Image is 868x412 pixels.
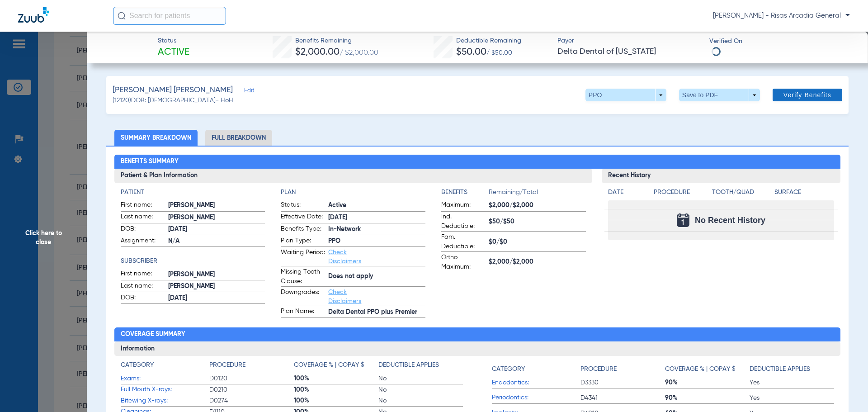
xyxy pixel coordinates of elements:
[121,281,165,292] span: Last name:
[713,11,850,20] span: [PERSON_NAME] - Risas Arcadia General
[168,294,265,303] span: [DATE]
[168,270,265,279] span: [PERSON_NAME]
[113,7,226,25] input: Search for patients
[654,188,709,200] app-breakdown-title: Procedure
[158,46,189,59] span: Active
[294,396,378,405] span: 100%
[709,37,854,46] span: Verified On
[665,378,750,387] span: 90%
[492,360,580,377] app-breakdown-title: Category
[209,360,294,373] app-breakdown-title: Procedure
[328,308,425,317] span: Delta Dental PPO plus Premier
[121,293,165,304] span: DOB:
[489,217,586,227] span: $50/$50
[441,232,486,251] span: Fam. Deductible:
[328,237,425,246] span: PPO
[168,225,265,234] span: [DATE]
[679,89,760,101] button: Save to PDF
[328,213,425,223] span: [DATE]
[486,50,512,56] span: / $50.00
[441,212,486,231] span: Ind. Deductible:
[823,369,868,412] iframe: Chat Widget
[294,360,364,370] h4: Coverage % | Copay $
[328,289,361,304] a: Check Disclaimers
[456,47,486,57] span: $50.00
[608,188,646,197] h4: Date
[168,237,265,246] span: N/A
[114,155,841,169] h2: Benefits Summary
[121,256,265,266] h4: Subscriber
[168,282,265,291] span: [PERSON_NAME]
[114,341,841,356] h3: Information
[750,378,834,387] span: Yes
[121,269,165,280] span: First name:
[340,49,378,57] span: / $2,000.00
[580,378,665,387] span: D3330
[121,385,209,394] span: Full Mouth X-rays:
[168,201,265,210] span: [PERSON_NAME]
[695,216,765,225] span: No Recent History
[750,365,810,374] h4: Deductible Applies
[244,87,252,96] span: Edit
[113,96,233,105] span: (12120) DOB: [DEMOGRAPHIC_DATA] - HoH
[665,360,750,377] app-breakdown-title: Coverage % | Copay $
[281,288,325,306] span: Downgrades:
[121,360,154,370] h4: Category
[441,188,489,200] app-breakdown-title: Benefits
[456,36,521,46] span: Deductible Remaining
[378,360,463,373] app-breakdown-title: Deductible Applies
[281,200,325,211] span: Status:
[585,89,666,101] button: PPO
[608,188,646,200] app-breakdown-title: Date
[114,130,198,146] li: Summary Breakdown
[294,374,378,383] span: 100%
[441,253,486,272] span: Ortho Maximum:
[489,237,586,247] span: $0/$0
[281,188,425,197] h4: Plan
[378,374,463,383] span: No
[121,224,165,235] span: DOB:
[489,188,586,200] span: Remaining/Total
[492,378,580,388] span: Endodontics:
[281,224,325,235] span: Benefits Type:
[121,188,265,197] app-breakdown-title: Patient
[114,327,841,342] h2: Coverage Summary
[121,236,165,247] span: Assignment:
[602,169,841,183] h3: Recent History
[328,225,425,234] span: In-Network
[783,91,831,99] span: Verify Benefits
[121,396,209,406] span: Bitewing X-rays:
[557,46,702,57] span: Delta Dental of [US_STATE]
[665,365,736,374] h4: Coverage % | Copay $
[294,360,378,373] app-breakdown-title: Coverage % | Copay $
[712,188,772,200] app-breakdown-title: Tooth/Quad
[281,236,325,247] span: Plan Type:
[121,374,209,384] span: Exams:
[750,393,834,403] span: Yes
[281,212,325,223] span: Effective Date:
[281,267,325,286] span: Missing Tooth Clause:
[712,188,772,197] h4: Tooth/Quad
[665,393,750,403] span: 90%
[773,89,842,101] button: Verify Benefits
[114,169,592,183] h3: Patient & Plan Information
[121,360,209,373] app-breakdown-title: Category
[209,374,294,383] span: D0120
[328,272,425,281] span: Does not apply
[294,385,378,394] span: 100%
[209,396,294,405] span: D0274
[378,385,463,394] span: No
[489,257,586,267] span: $2,000/$2,000
[677,213,689,227] img: Calendar
[378,396,463,405] span: No
[281,248,325,266] span: Waiting Period:
[557,36,702,46] span: Payer
[118,12,126,20] img: Search Icon
[209,385,294,394] span: D0210
[209,360,245,370] h4: Procedure
[750,360,834,377] app-breakdown-title: Deductible Applies
[580,393,665,403] span: D4341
